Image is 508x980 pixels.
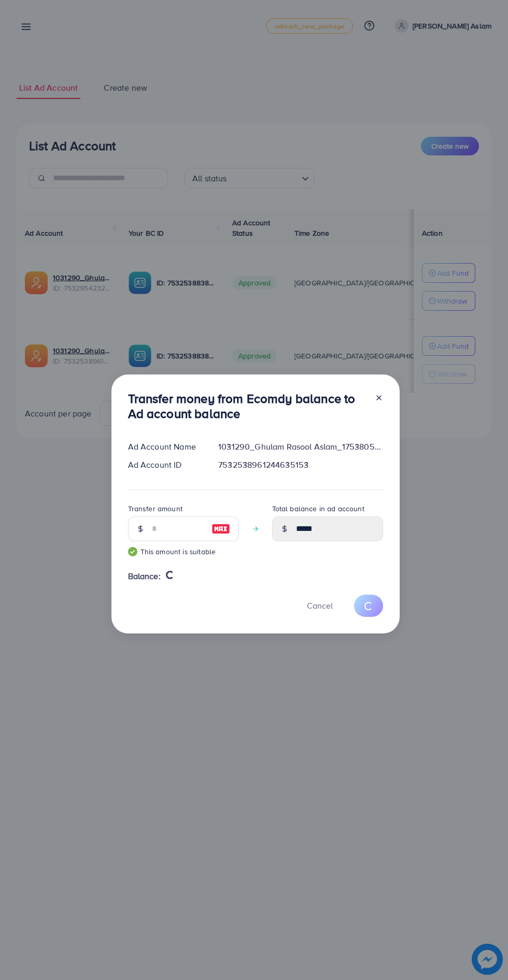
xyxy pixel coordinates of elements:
img: image [211,523,230,535]
div: Ad Account Name [120,441,210,453]
h3: Transfer money from Ecomdy balance to Ad account balance [128,391,366,421]
label: Transfer amount [128,503,182,514]
span: Balance: [128,570,161,582]
div: 7532538961244635153 [210,459,391,471]
button: Cancel [294,595,346,617]
div: 1031290_Ghulam Rasool Aslam_1753805901568 [210,441,391,453]
img: guide [128,547,137,556]
span: Cancel [307,600,333,611]
label: Total balance in ad account [272,503,364,514]
div: Ad Account ID [120,459,210,471]
small: This amount is suitable [128,546,239,557]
